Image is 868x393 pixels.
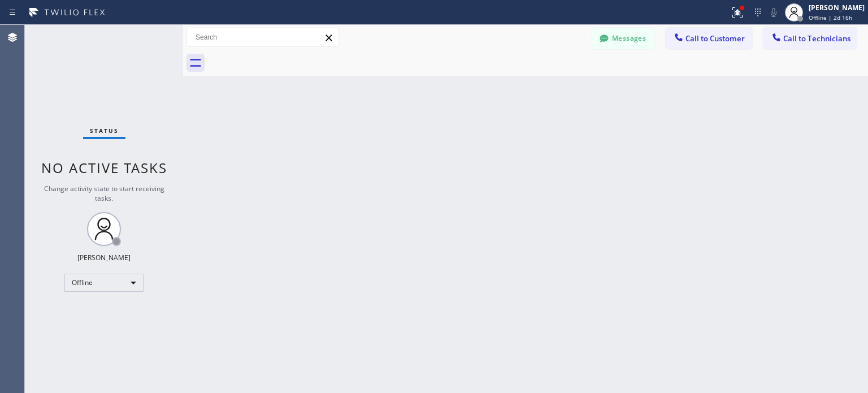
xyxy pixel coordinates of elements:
button: Call to Customer [666,28,752,49]
span: No active tasks [41,158,167,177]
span: Offline | 2d 16h [809,14,852,21]
div: [PERSON_NAME] [77,253,131,262]
input: Search [187,28,338,46]
span: Call to Customer [685,33,745,44]
button: Messages [592,28,654,49]
span: Call to Technicians [783,33,850,44]
button: Mute [766,5,782,20]
div: Offline [64,274,144,292]
div: [PERSON_NAME] [809,3,865,12]
span: Status [90,127,119,135]
button: Call to Technicians [763,28,857,49]
span: Change activity state to start receiving tasks. [44,184,164,203]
